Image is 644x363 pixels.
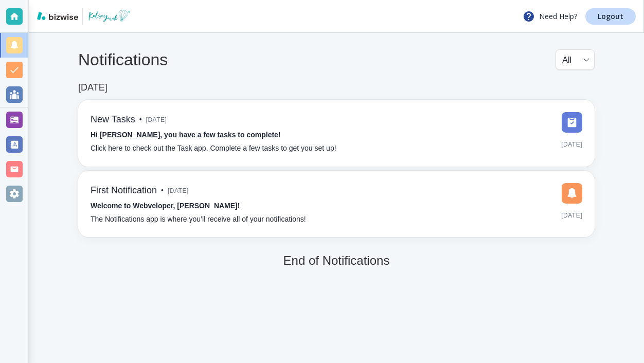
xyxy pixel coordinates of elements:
[91,185,157,196] h6: First Notification
[91,214,306,225] p: The Notifications app is where you’ll receive all of your notifications!
[523,10,577,23] p: Need Help?
[168,183,189,198] span: [DATE]
[37,12,78,20] img: bizwise
[78,50,168,69] h4: Notifications
[598,13,623,20] p: Logout
[161,185,164,196] p: •
[78,82,108,94] h6: [DATE]
[562,50,588,69] div: All
[78,100,595,167] a: New Tasks•[DATE]Hi [PERSON_NAME], you have a few tasks to complete!Click here to check out the Ta...
[562,183,582,204] img: DashboardSidebarNotification.svg
[87,8,134,25] img: THE WORLD ACCORDING TO KELSEY YUREK
[146,112,167,128] span: [DATE]
[585,8,636,25] a: Logout
[91,202,240,210] strong: Welcome to Webveloper, [PERSON_NAME]!
[561,137,582,152] span: [DATE]
[562,112,582,133] img: DashboardSidebarTasks.svg
[283,253,390,268] h5: End of Notifications
[91,114,135,125] h6: New Tasks
[78,171,595,238] a: First Notification•[DATE]Welcome to Webveloper, [PERSON_NAME]!The Notifications app is where you’...
[91,143,336,154] p: Click here to check out the Task app. Complete a few tasks to get you set up!
[139,114,142,125] p: •
[561,208,582,223] span: [DATE]
[91,131,281,139] strong: Hi [PERSON_NAME], you have a few tasks to complete!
